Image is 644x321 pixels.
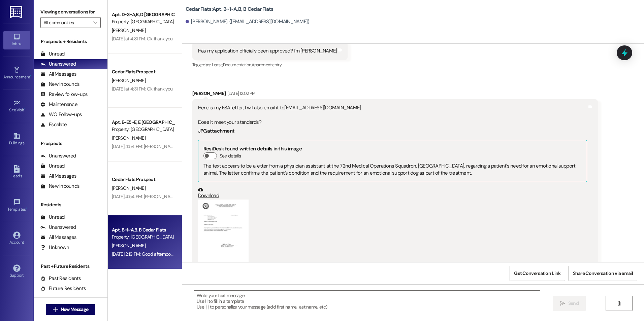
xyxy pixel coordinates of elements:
[616,301,621,306] i: 
[198,200,249,265] button: Zoom image
[40,121,67,128] div: Escalate
[40,61,76,68] div: Unanswered
[112,126,174,133] div: Property: [GEOGRAPHIC_DATA]
[573,270,633,277] span: Share Conversation via email
[514,270,560,277] span: Get Conversation Link
[40,275,81,282] div: Past Residents
[3,163,30,181] a: Leads
[40,71,76,78] div: All Messages
[3,262,30,281] a: Support
[203,163,582,177] div: The text appears to be a letter from a physician assistant at the 72nd Medical Operations Squadro...
[252,62,282,68] span: Apartment entry
[186,6,273,13] b: Cedar Flats: Apt. B~1~A,B, B Cedar Flats
[212,62,223,68] span: Lease ,
[3,31,30,49] a: Inbox
[112,119,174,126] div: Apt. E~E5~E, E [GEOGRAPHIC_DATA]
[112,185,146,191] span: [PERSON_NAME]
[40,224,76,231] div: Unanswered
[112,68,174,75] div: Cedar Flats Prospect
[34,140,107,147] div: Prospects
[40,7,101,17] label: Viewing conversations for
[3,130,30,148] a: Buildings
[43,17,90,28] input: All communities
[40,111,82,118] div: WO Follow-ups
[510,266,565,281] button: Get Conversation Link
[112,11,174,18] div: Apt. D~3~A,B, D [GEOGRAPHIC_DATA]
[40,81,79,88] div: New Inbounds
[192,90,598,99] div: [PERSON_NAME]
[3,197,30,215] a: Templates •
[40,173,76,180] div: All Messages
[569,266,637,281] button: Share Conversation via email
[26,206,27,211] span: •
[112,226,174,234] div: Apt. B~1~A,B, B Cedar Flats
[40,234,76,241] div: All Messages
[112,27,146,33] span: [PERSON_NAME]
[40,101,77,108] div: Maintenance
[220,152,241,159] label: See details
[112,234,174,241] div: Property: [GEOGRAPHIC_DATA]
[112,143,290,149] div: [DATE] 4:54 PM: [PERSON_NAME] -- proof of cleanliness before move out (Apt. E5) Thanks
[198,47,337,55] div: Has my application officially been approved? I'm [PERSON_NAME]
[40,163,65,170] div: Unread
[112,176,174,183] div: Cedar Flats Prospect
[284,104,361,111] a: [EMAIL_ADDRESS][DOMAIN_NAME]
[203,145,302,152] b: ResiDesk found written details in this image
[112,243,146,249] span: [PERSON_NAME]
[93,20,97,25] i: 
[112,36,172,42] div: [DATE] at 4:31 PM: Ok thank you
[10,6,24,18] img: ResiDesk Logo
[46,304,96,315] button: New Message
[3,229,30,248] a: Account
[553,296,586,311] button: Send
[112,86,172,92] div: [DATE] at 4:31 PM: Ok thank you
[198,104,587,126] div: Here is my ESA letter, I will also email it to Does it meet your standards?
[40,50,65,58] div: Unread
[198,128,234,134] b: JPG attachment
[40,285,86,292] div: Future Residents
[40,91,88,98] div: Review follow-ups
[34,263,107,270] div: Past + Future Residents
[112,135,146,141] span: [PERSON_NAME]
[223,62,252,68] span: Documentation ,
[24,107,25,111] span: •
[61,306,88,313] span: New Message
[40,183,79,190] div: New Inbounds
[40,214,65,221] div: Unread
[112,18,174,25] div: Property: [GEOGRAPHIC_DATA]
[3,97,30,115] a: Site Visit •
[560,301,565,306] i: 
[30,74,31,78] span: •
[34,201,107,208] div: Residents
[53,307,58,312] i: 
[40,244,69,251] div: Unknown
[198,187,587,199] a: Download
[34,38,107,45] div: Prospects + Residents
[568,300,579,307] span: Send
[112,193,290,200] div: [DATE] 4:54 PM: [PERSON_NAME] -- proof of cleanliness before move out (Apt. E5) Thanks
[40,152,76,159] div: Unanswered
[192,60,348,70] div: Tagged as:
[226,90,255,97] div: [DATE] 12:02 PM
[186,18,310,25] div: [PERSON_NAME]. ([EMAIL_ADDRESS][DOMAIN_NAME])
[112,77,146,83] span: [PERSON_NAME]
